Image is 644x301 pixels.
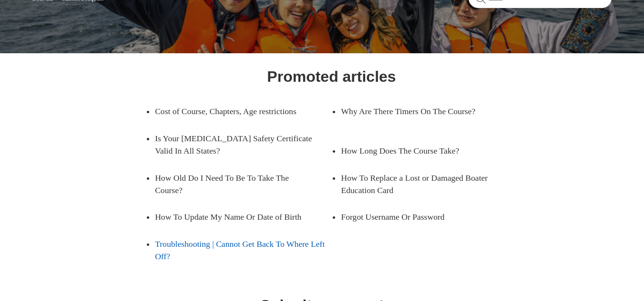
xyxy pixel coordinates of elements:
[155,165,317,204] a: How Old Do I Need To Be To Take The Course?
[155,125,331,165] a: Is Your [MEDICAL_DATA] Safety Certificate Valid In All States?
[341,204,503,230] a: Forgot Username Or Password
[341,98,503,125] a: Why Are There Timers On The Course?
[267,65,396,88] h1: Promoted articles
[341,165,517,204] a: How To Replace a Lost or Damaged Boater Education Card
[155,98,317,125] a: Cost of Course, Chapters, Age restrictions
[155,204,317,230] a: How To Update My Name Or Date of Birth
[155,231,331,270] a: Troubleshooting | Cannot Get Back To Where Left Off?
[341,137,503,164] a: How Long Does The Course Take?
